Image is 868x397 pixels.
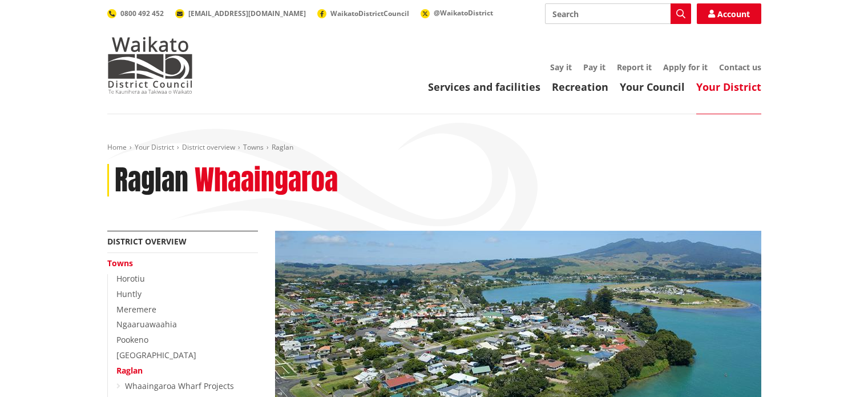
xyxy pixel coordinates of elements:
[272,142,293,152] span: Raglan
[617,62,652,73] a: Report it
[116,288,142,299] a: Huntly
[135,142,174,152] a: Your District
[125,380,234,391] a: Whaaingaroa Wharf Projects
[116,273,145,284] a: Horotiu
[696,80,761,94] a: Your District
[583,62,605,73] a: Pay it
[116,350,196,360] a: [GEOGRAPHIC_DATA]
[243,142,264,152] a: Towns
[107,236,187,247] a: District overview
[115,164,188,197] h1: Raglan
[719,62,761,73] a: Contact us
[620,80,685,94] a: Your Council
[116,319,177,330] a: Ngaaruawaahia
[434,8,493,18] span: @WaikatoDistrict
[107,37,193,94] img: Waikato District Council - Te Kaunihera aa Takiwaa o Waikato
[428,80,540,94] a: Services and facilities
[107,9,164,18] a: 0800 492 452
[107,143,761,153] nav: breadcrumb
[697,3,761,24] a: Account
[116,304,156,315] a: Meremere
[116,334,148,345] a: Pookeno
[195,164,338,197] h2: Whaaingaroa
[550,62,572,73] a: Say it
[175,9,306,18] a: [EMAIL_ADDRESS][DOMAIN_NAME]
[545,3,691,24] input: Search input
[182,142,235,152] a: District overview
[107,258,133,268] a: Towns
[116,365,143,376] a: Raglan
[317,9,409,18] a: WaikatoDistrictCouncil
[188,9,306,18] span: [EMAIL_ADDRESS][DOMAIN_NAME]
[421,8,493,18] a: @WaikatoDistrict
[330,9,409,18] span: WaikatoDistrictCouncil
[120,9,164,18] span: 0800 492 452
[552,80,608,94] a: Recreation
[107,142,127,152] a: Home
[663,62,708,73] a: Apply for it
